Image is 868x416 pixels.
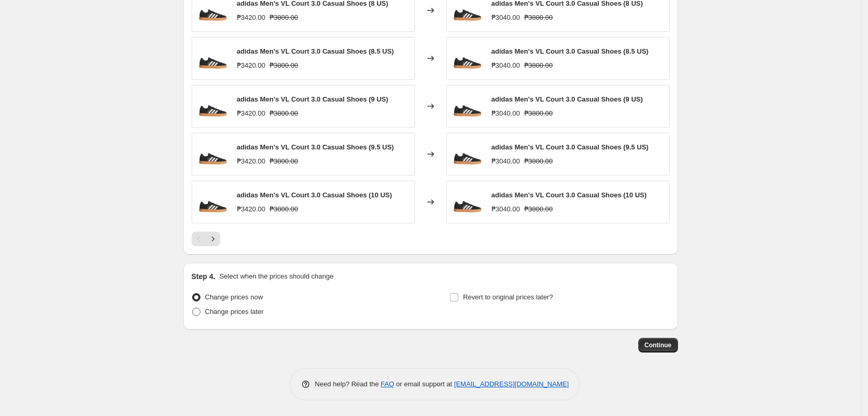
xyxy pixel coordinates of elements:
span: adidas Men's VL Court 3.0 Casual Shoes (9.5 US) [237,143,394,151]
span: adidas Men's VL Court 3.0 Casual Shoes (9 US) [492,95,643,103]
img: IH4789_1_FOOTWEAR_Photography_SideLateralCenterView_white_80x.png [197,186,229,218]
strike: ₱3800.00 [524,204,553,215]
div: ₱3420.00 [237,12,266,23]
strike: ₱3800.00 [524,12,553,23]
img: IH4789_1_FOOTWEAR_Photography_SideLateralCenterView_white_80x.png [197,43,229,74]
span: Continue [645,341,672,349]
strike: ₱3800.00 [270,12,298,23]
span: adidas Men's VL Court 3.0 Casual Shoes (9.5 US) [492,143,649,151]
span: adidas Men's VL Court 3.0 Casual Shoes (10 US) [492,191,647,199]
strike: ₱3800.00 [270,156,298,167]
img: IH4789_1_FOOTWEAR_Photography_SideLateralCenterView_white_80x.png [452,138,483,170]
img: IH4789_1_FOOTWEAR_Photography_SideLateralCenterView_white_80x.png [452,43,483,74]
div: ₱3420.00 [237,60,266,71]
span: adidas Men's VL Court 3.0 Casual Shoes (8.5 US) [492,47,649,55]
strike: ₱3800.00 [270,204,298,215]
span: Revert to original prices later? [463,293,553,301]
button: Next [206,232,220,246]
span: adidas Men's VL Court 3.0 Casual Shoes (8.5 US) [237,47,394,55]
img: IH4789_1_FOOTWEAR_Photography_SideLateralCenterView_white_80x.png [452,186,483,218]
img: IH4789_1_FOOTWEAR_Photography_SideLateralCenterView_white_80x.png [452,91,483,122]
p: Select when the prices should change [219,271,333,282]
span: Change prices now [205,293,263,301]
span: or email support at [394,380,454,388]
div: ₱3420.00 [237,204,266,215]
strike: ₱3800.00 [524,156,553,167]
strike: ₱3800.00 [270,108,298,119]
div: ₱3040.00 [492,156,520,167]
img: IH4789_1_FOOTWEAR_Photography_SideLateralCenterView_white_80x.png [197,91,229,122]
span: adidas Men's VL Court 3.0 Casual Shoes (9 US) [237,95,388,103]
strike: ₱3800.00 [270,60,298,71]
div: ₱3420.00 [237,108,266,119]
strike: ₱3800.00 [524,60,553,71]
div: ₱3040.00 [492,60,520,71]
strike: ₱3800.00 [524,108,553,119]
h2: Step 4. [192,271,216,282]
nav: Pagination [192,232,220,246]
span: adidas Men's VL Court 3.0 Casual Shoes (10 US) [237,191,392,199]
div: ₱3420.00 [237,156,266,167]
a: FAQ [381,380,394,388]
button: Continue [638,338,678,352]
span: Need help? Read the [315,380,381,388]
div: ₱3040.00 [492,108,520,119]
img: IH4789_1_FOOTWEAR_Photography_SideLateralCenterView_white_80x.png [197,138,229,170]
div: ₱3040.00 [492,12,520,23]
div: ₱3040.00 [492,204,520,215]
a: [EMAIL_ADDRESS][DOMAIN_NAME] [454,380,569,388]
span: Change prices later [205,308,264,316]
